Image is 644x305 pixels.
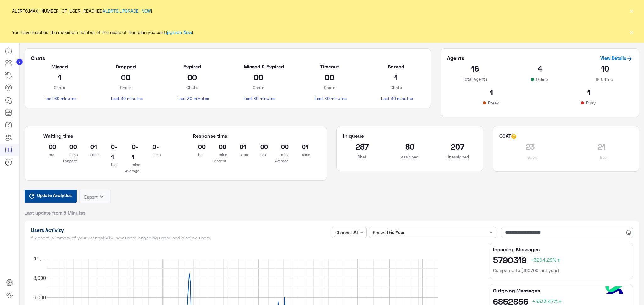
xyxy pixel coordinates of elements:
[255,158,308,164] p: Average
[106,168,158,174] p: Average
[585,100,597,106] p: Busy
[260,152,261,158] p: hrs
[244,95,274,102] p: Last 30 minutes
[260,142,261,152] h2: 00
[33,295,46,300] text: 6,000
[36,191,73,200] span: Update Analytics
[240,142,241,152] h2: 01
[603,280,625,302] img: hulul-logo.png
[628,29,635,35] button: ×
[45,84,75,91] p: Chats
[493,287,630,294] h5: Outgoing Messages
[244,72,274,82] h2: 00
[499,133,516,139] h5: CSAT
[43,158,96,164] p: Longest
[577,63,633,73] h2: 10
[447,55,464,61] h5: Agents
[177,95,207,102] p: Last 30 minutes
[193,158,246,164] p: Longest
[98,193,105,200] i: keyboard_arrow_down
[447,87,535,97] h2: 1
[90,142,91,152] h2: 01
[315,63,345,70] h5: Timeout
[381,63,411,70] h5: Served
[153,152,153,158] p: secs
[493,267,630,274] h6: Compared to (180706 last year)
[315,95,345,102] p: Last 30 minutes
[43,133,158,139] h5: Waiting time
[49,152,50,158] p: hrs
[31,227,330,233] h1: Users Activity
[12,8,152,14] span: ALERTS.MAX_NUMBER_OF_USER_REACHED !
[111,72,141,82] h2: 00
[530,257,561,263] span: +3204.28%
[177,84,207,91] p: Chats
[571,142,633,152] h2: 21
[219,142,220,152] h2: 00
[45,63,75,70] h5: Missed
[628,8,635,14] button: ×
[391,142,429,152] h2: 80
[164,29,192,35] a: Upgrade Now
[391,154,429,160] p: Assigned
[33,275,46,281] text: 8,000
[343,154,381,160] p: Chat
[315,72,345,82] h2: 00
[447,76,503,82] p: Total Agents
[111,84,141,91] p: Chats
[153,142,153,152] h2: 0-
[177,63,207,70] h5: Expired
[69,142,70,152] h2: 00
[79,190,111,203] button: Exportkeyboard_arrow_down
[545,87,633,97] h2: 1
[381,95,411,102] p: Last 30 minutes
[31,55,425,61] h5: Chats
[31,235,330,240] h5: A general summary of your user activity: new users, engaging users, and blocked users.
[493,255,630,265] h2: 5790319
[90,152,91,158] p: secs
[240,152,241,158] p: secs
[25,210,86,216] span: Last update from 5 Minutes
[281,142,282,152] h2: 00
[34,256,46,261] text: 10,…
[45,72,75,82] h2: 1
[600,55,633,61] a: View Details
[438,142,476,152] h2: 207
[244,84,274,91] p: Chats
[600,76,614,83] p: Offline
[244,63,274,70] h5: Missed & Expired
[103,8,151,13] a: ALERTS.UPGRADE_NOW
[535,76,549,83] p: Online
[177,72,207,82] h2: 00
[381,72,411,82] h2: 1
[198,142,199,152] h2: 00
[111,142,112,162] h2: 0-1
[132,162,133,168] p: mins
[512,63,568,73] h2: 4
[45,95,75,102] p: Last 30 minutes
[315,84,345,91] p: Chats
[111,63,141,70] h5: Dropped
[343,133,364,139] h5: In queue
[193,133,227,139] h5: Response time
[532,298,563,304] span: +3333.47%
[302,142,303,152] h2: 01
[12,29,193,35] span: You have reached the maximum number of the users of free plan you can !
[599,154,608,160] p: Bad
[69,152,70,158] p: mins
[438,154,476,160] p: Unassigned
[526,154,539,160] p: Good
[493,246,630,253] h5: Incoming Messages
[447,63,503,73] h2: 16
[25,190,77,203] button: Update Analytics
[219,152,220,158] p: mins
[381,84,411,91] p: Chats
[198,152,199,158] p: hrs
[343,142,381,152] h2: 287
[302,152,303,158] p: secs
[499,142,561,152] h2: 23
[132,142,133,162] h2: 0-1
[111,162,112,168] p: hrs
[111,95,141,102] p: Last 30 minutes
[49,142,50,152] h2: 00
